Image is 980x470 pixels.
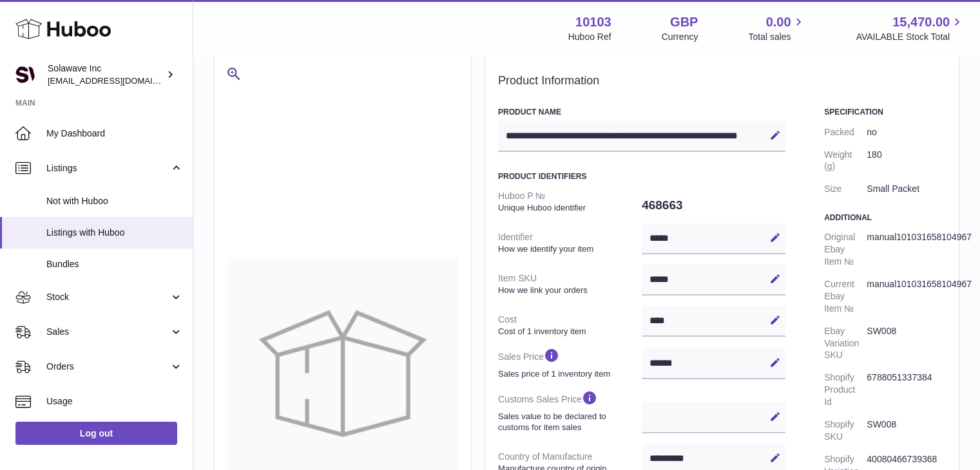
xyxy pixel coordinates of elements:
[48,62,164,87] div: Solawave Inc
[498,308,642,342] dt: Cost
[824,366,867,413] dt: Shopify Product Id
[46,127,183,140] span: My Dashboard
[662,31,698,43] div: Currency
[824,121,867,144] dt: Packed
[46,326,169,338] span: Sales
[867,226,946,273] dd: manual101031658104967
[46,195,183,207] span: Not with Huboo
[867,144,946,178] dd: 180
[824,320,867,367] dt: Ebay Variation SKU
[867,320,946,367] dd: SW008
[892,14,950,31] span: 15,470.00
[824,273,867,320] dt: Current Ebay Item №
[867,366,946,413] dd: 6788051337384
[498,226,642,259] dt: Identifier
[46,361,169,373] span: Orders
[15,65,35,84] img: internalAdmin-10103@internal.huboo.com
[642,192,785,219] dd: 468663
[824,178,867,200] dt: Size
[748,14,805,43] a: 0.00 Total sales
[824,107,946,117] h3: Specification
[48,75,189,86] span: [EMAIL_ADDRESS][DOMAIN_NAME]
[498,171,785,182] h3: Product Identifiers
[867,273,946,320] dd: manual101031658104967
[498,411,639,433] strong: Sales value to be declared to customs for item sales
[46,162,169,174] span: Listings
[498,267,642,301] dt: Item SKU
[824,226,867,273] dt: Original Ebay Item №
[498,384,642,438] dt: Customs Sales Price
[498,107,785,117] h3: Product Name
[46,227,183,239] span: Listings with Huboo
[856,14,965,43] a: 15,470.00 AVAILABLE Stock Total
[867,121,946,144] dd: no
[670,14,698,31] strong: GBP
[748,31,805,43] span: Total sales
[15,422,177,445] a: Log out
[498,185,642,218] dt: Huboo P №
[568,31,611,43] div: Huboo Ref
[824,212,946,223] h3: Additional
[498,285,639,296] strong: How we link your orders
[498,368,639,380] strong: Sales price of 1 inventory item
[498,243,639,255] strong: How we identify your item
[867,178,946,200] dd: Small Packet
[867,413,946,448] dd: SW008
[824,413,867,448] dt: Shopify SKU
[46,291,169,303] span: Stock
[575,14,611,31] strong: 10103
[824,144,867,178] dt: Weight (g)
[856,31,965,43] span: AVAILABLE Stock Total
[498,326,639,337] strong: Cost of 1 inventory item
[498,202,639,214] strong: Unique Huboo identifier
[766,14,791,31] span: 0.00
[46,395,183,408] span: Usage
[498,74,946,88] h2: Product Information
[498,342,642,384] dt: Sales Price
[46,258,183,270] span: Bundles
